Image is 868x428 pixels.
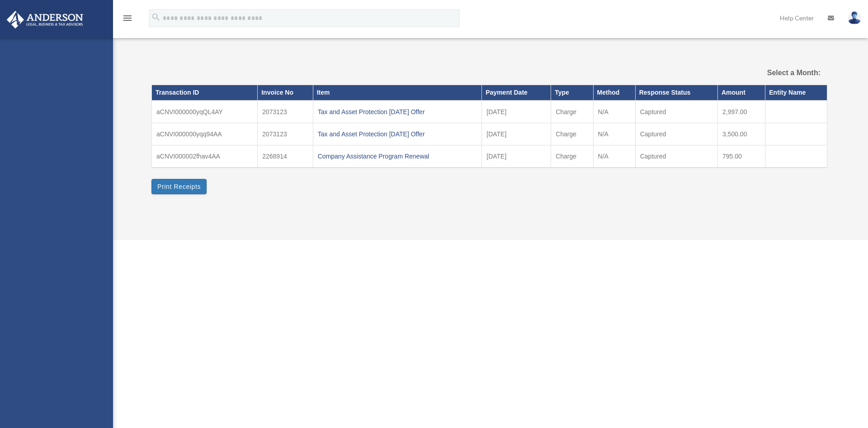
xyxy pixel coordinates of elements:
[593,145,635,168] td: N/A
[482,101,551,123] td: [DATE]
[122,16,133,24] a: menu
[848,11,861,24] img: User Pic
[152,85,258,101] th: Transaction ID
[318,150,477,163] div: Company Assistance Program Renewal
[635,123,717,145] td: Captured
[551,101,593,123] td: Charge
[258,85,313,101] th: Invoice No
[593,101,635,123] td: N/A
[482,85,551,101] th: Payment Date
[717,85,765,101] th: Amount
[717,101,765,123] td: 2,997.00
[482,145,551,168] td: [DATE]
[635,145,717,168] td: Captured
[551,145,593,168] td: Charge
[551,123,593,145] td: Charge
[313,85,482,101] th: Item
[151,179,207,194] button: Print Receipts
[4,11,86,29] img: Anderson Advisors Platinum Portal
[635,85,717,101] th: Response Status
[151,12,161,22] i: search
[722,67,821,79] label: Select a Month:
[258,145,313,168] td: 2268914
[152,145,258,168] td: aCNVI000002fhav4AA
[122,13,133,24] i: menu
[551,85,593,101] th: Type
[152,123,258,145] td: aCNVI000000yqq94AA
[482,123,551,145] td: [DATE]
[318,128,477,140] div: Tax and Asset Protection [DATE] Offer
[717,145,765,168] td: 795.00
[593,85,635,101] th: Method
[258,123,313,145] td: 2073123
[152,101,258,123] td: aCNVI000000yqQL4AY
[593,123,635,145] td: N/A
[635,101,717,123] td: Captured
[318,106,477,118] div: Tax and Asset Protection [DATE] Offer
[717,123,765,145] td: 3,500.00
[258,101,313,123] td: 2073123
[765,85,827,101] th: Entity Name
